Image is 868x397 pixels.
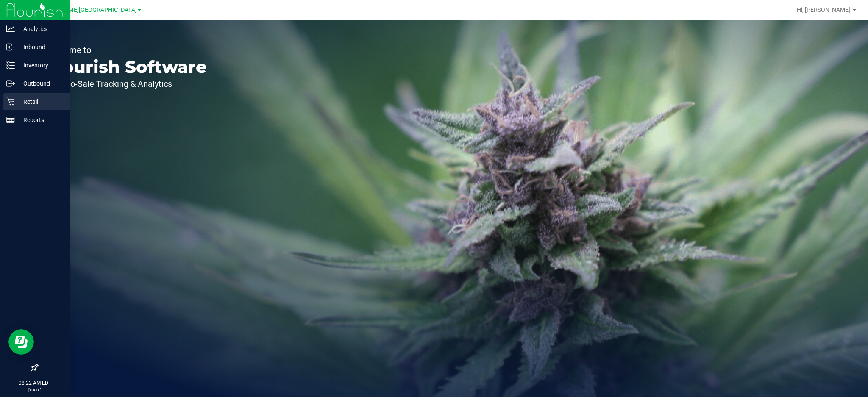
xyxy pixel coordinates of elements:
inline-svg: Inbound [6,43,15,51]
p: Retail [15,97,66,107]
inline-svg: Analytics [6,25,15,33]
span: [PERSON_NAME][GEOGRAPHIC_DATA] [32,6,137,14]
p: 08:22 AM EDT [4,379,66,387]
p: Analytics [15,24,66,34]
p: Outbound [15,78,66,89]
inline-svg: Retail [6,97,15,106]
p: Inventory [15,60,66,70]
inline-svg: Inventory [6,61,15,69]
inline-svg: Reports [6,116,15,124]
p: Seed-to-Sale Tracking & Analytics [46,80,207,88]
p: Welcome to [46,46,207,54]
p: Reports [15,115,66,125]
p: Flourish Software [46,58,207,75]
p: [DATE] [4,387,66,393]
span: Hi, [PERSON_NAME]! [797,6,852,13]
inline-svg: Outbound [6,79,15,88]
iframe: Resource center [8,329,34,355]
p: Inbound [15,42,66,52]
